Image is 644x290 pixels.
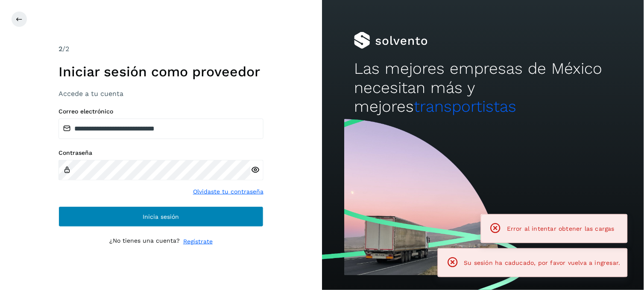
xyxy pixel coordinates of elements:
a: Regístrate [183,237,213,246]
h3: Accede a tu cuenta [59,90,263,98]
button: Inicia sesión [59,206,263,227]
h2: Las mejores empresas de México necesitan más y mejores [354,59,612,116]
label: Contraseña [59,149,263,157]
span: Error al intentar obtener las cargas [507,225,615,232]
p: ¿No tienes una cuenta? [109,237,180,246]
span: 2 [59,45,62,53]
span: Inicia sesión [143,214,179,220]
div: /2 [59,44,263,54]
label: Correo electrónico [59,108,263,115]
span: Su sesión ha caducado, por favor vuelva a ingresar. [464,259,621,266]
span: transportistas [414,97,516,116]
a: Olvidaste tu contraseña [193,187,263,196]
h1: Iniciar sesión como proveedor [59,64,263,80]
